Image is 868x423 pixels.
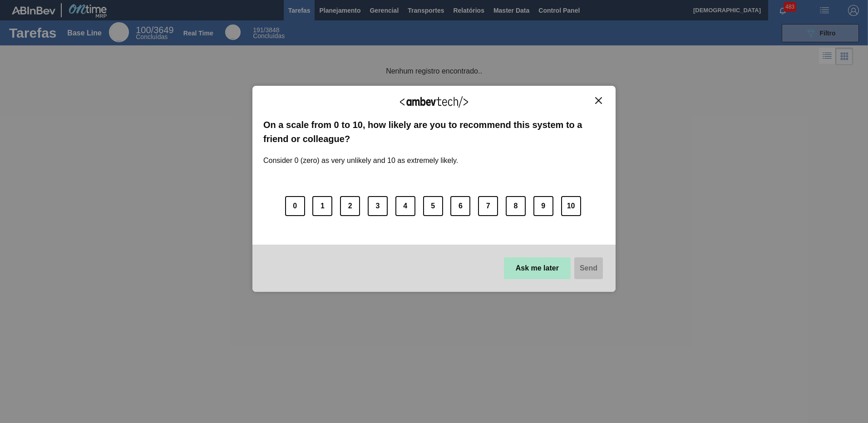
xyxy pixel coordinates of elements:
button: Close [592,97,605,104]
img: Close [595,97,602,104]
button: 1 [312,196,332,216]
label: Consider 0 (zero) as very unlikely and 10 as extremely likely. [263,146,458,165]
button: 3 [368,196,388,216]
button: 0 [285,196,305,216]
button: 5 [423,196,443,216]
button: Ask me later [504,257,571,279]
label: On a scale from 0 to 10, how likely are you to recommend this system to a friend or colleague? [263,118,605,146]
button: 8 [506,196,526,216]
button: 2 [340,196,360,216]
img: Logo Ambevtech [400,96,468,108]
button: 7 [478,196,498,216]
button: 6 [450,196,470,216]
button: 4 [395,196,415,216]
button: 9 [533,196,553,216]
button: 10 [561,196,581,216]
